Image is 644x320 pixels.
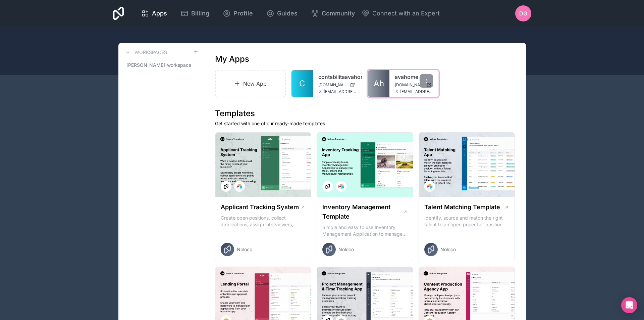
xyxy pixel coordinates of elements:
[215,120,515,127] p: Get started with one of our ready-made templates
[126,62,191,68] span: [PERSON_NAME]-workspace
[291,70,313,97] a: C
[277,9,298,18] span: Guides
[215,70,286,97] a: New App
[215,54,249,64] h1: My Apps
[338,246,354,253] span: Noloco
[191,9,209,18] span: Billing
[324,89,357,94] span: [EMAIL_ADDRESS][DOMAIN_NAME]
[400,89,433,94] span: [EMAIL_ADDRESS][DOMAIN_NAME]
[395,73,433,81] a: avahome
[237,184,242,189] img: Airtable Logo
[362,9,440,18] button: Connect with an Expert
[621,297,637,313] div: Open Intercom Messenger
[374,78,384,89] span: Ah
[322,224,408,237] p: Simple and easy to use Inventory Management Application to manage your stock, orders and Manufact...
[233,9,253,18] span: Profile
[124,48,167,56] a: Workspaces
[427,184,432,189] img: Airtable Logo
[124,59,199,71] a: [PERSON_NAME]-workspace
[519,9,527,17] span: DG
[440,246,456,253] span: Noloco
[152,9,167,18] span: Apps
[261,6,303,21] a: Guides
[318,82,347,88] span: [DOMAIN_NAME]
[306,6,360,21] a: Community
[338,184,344,189] img: Airtable Logo
[237,246,252,253] span: Noloco
[372,9,440,18] span: Connect with an Expert
[395,82,433,88] a: [DOMAIN_NAME]
[135,49,167,56] h3: Workspaces
[322,202,403,221] h1: Inventory Management Template
[322,9,355,18] span: Community
[175,6,215,21] a: Billing
[318,82,357,88] a: [DOMAIN_NAME]
[424,215,509,228] p: Identify, source and match the right talent to an open project or position with our Talent Matchi...
[221,215,306,228] p: Create open positions, collect applications, assign interviewers, centralise candidate feedback a...
[424,202,500,212] h1: Talent Matching Template
[136,6,172,21] a: Apps
[217,6,258,21] a: Profile
[221,202,299,212] h1: Applicant Tracking System
[215,108,515,119] h1: Templates
[395,82,424,88] span: [DOMAIN_NAME]
[299,78,305,89] span: C
[368,70,389,97] a: Ah
[318,73,357,81] a: contabilitaavahome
